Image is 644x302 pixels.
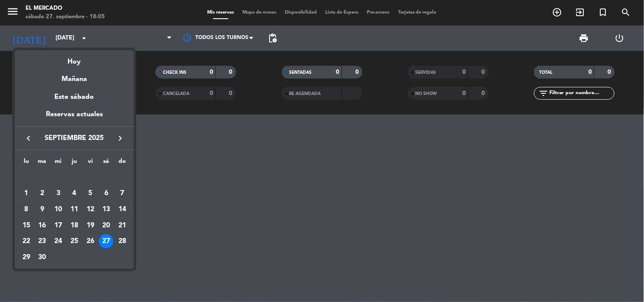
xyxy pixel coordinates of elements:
[98,233,115,249] td: 27 de septiembre de 2025
[34,201,51,218] td: 9 de septiembre de 2025
[83,234,98,249] div: 26
[115,186,129,201] div: 7
[15,85,134,109] div: Este sábado
[50,218,66,234] td: 17 de septiembre de 2025
[99,202,113,217] div: 13
[34,157,51,170] th: martes
[83,202,98,217] div: 12
[18,233,34,249] td: 22 de septiembre de 2025
[18,157,34,170] th: lunes
[66,233,82,249] td: 25 de septiembre de 2025
[15,109,134,126] div: Reservas actuales
[50,201,66,218] td: 10 de septiembre de 2025
[115,133,125,143] i: keyboard_arrow_right
[98,185,115,201] td: 6 de septiembre de 2025
[114,201,130,218] td: 14 de septiembre de 2025
[23,133,34,143] i: keyboard_arrow_left
[18,249,34,266] td: 29 de septiembre de 2025
[50,233,66,249] td: 24 de septiembre de 2025
[34,249,51,266] td: 30 de septiembre de 2025
[50,157,66,170] th: miércoles
[35,218,50,233] div: 16
[67,218,82,233] div: 18
[67,234,82,249] div: 25
[18,201,34,218] td: 8 de septiembre de 2025
[114,185,130,201] td: 7 de septiembre de 2025
[18,218,34,234] td: 15 de septiembre de 2025
[114,157,130,170] th: domingo
[82,157,98,170] th: viernes
[19,218,34,233] div: 15
[51,218,65,233] div: 17
[83,218,98,233] div: 19
[35,186,50,201] div: 2
[51,234,65,249] div: 24
[98,201,115,218] td: 13 de septiembre de 2025
[34,233,51,249] td: 23 de septiembre de 2025
[51,202,65,217] div: 10
[66,218,82,234] td: 18 de septiembre de 2025
[34,185,51,201] td: 2 de septiembre de 2025
[98,218,115,234] td: 20 de septiembre de 2025
[18,170,130,186] td: SEP.
[67,202,82,217] div: 11
[82,185,98,201] td: 5 de septiembre de 2025
[36,133,112,144] span: septiembre 2025
[50,185,66,201] td: 3 de septiembre de 2025
[21,133,36,144] button: keyboard_arrow_left
[82,218,98,234] td: 19 de septiembre de 2025
[82,201,98,218] td: 12 de septiembre de 2025
[19,186,34,201] div: 1
[82,233,98,249] td: 26 de septiembre de 2025
[67,186,82,201] div: 4
[114,218,130,234] td: 21 de septiembre de 2025
[19,234,34,249] div: 22
[99,218,113,233] div: 20
[35,234,50,249] div: 23
[115,234,129,249] div: 28
[115,218,129,233] div: 21
[83,186,98,201] div: 5
[112,133,128,144] button: keyboard_arrow_right
[66,185,82,201] td: 4 de septiembre de 2025
[66,201,82,218] td: 11 de septiembre de 2025
[19,202,34,217] div: 8
[66,157,82,170] th: jueves
[99,186,113,201] div: 6
[15,50,134,67] div: Hoy
[99,234,113,249] div: 27
[114,233,130,249] td: 28 de septiembre de 2025
[35,202,50,217] div: 9
[19,250,34,265] div: 29
[51,186,65,201] div: 3
[34,218,51,234] td: 16 de septiembre de 2025
[115,202,129,217] div: 14
[15,67,134,85] div: Mañana
[18,185,34,201] td: 1 de septiembre de 2025
[35,250,50,265] div: 30
[98,157,115,170] th: sábado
